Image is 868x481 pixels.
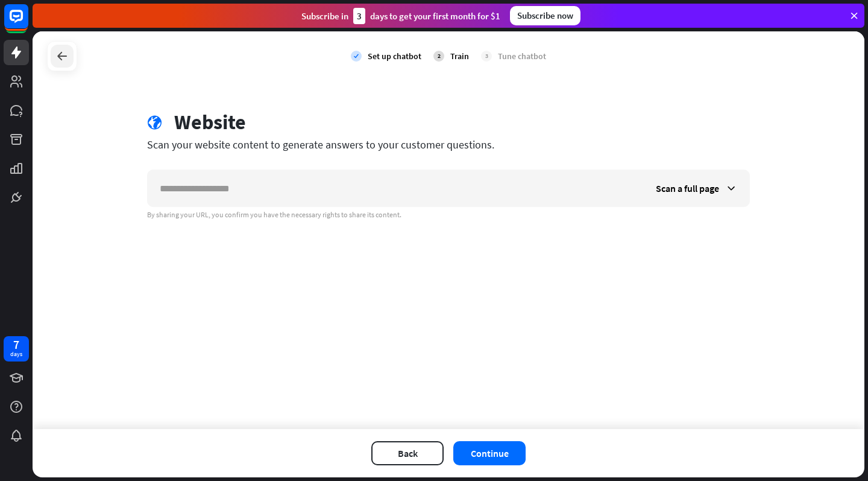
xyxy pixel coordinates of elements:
div: Subscribe now [510,6,580,25]
button: Continue [453,441,526,465]
i: globe [147,115,162,130]
div: Scan your website content to generate answers to your customer questions. [147,138,750,151]
div: 7 [13,339,19,350]
div: By sharing your URL, you confirm you have the necessary rights to share its content. [147,210,750,220]
div: days [10,350,22,358]
i: check [351,51,362,62]
div: 2 [433,51,444,62]
span: Scan a full page [656,182,719,194]
div: Tune chatbot [498,51,546,62]
div: Train [450,51,469,62]
a: 7 days [4,336,29,362]
button: Back [371,441,444,465]
div: 3 [481,51,492,62]
div: Website [174,110,246,135]
div: Subscribe in days to get your first month for $1 [301,8,500,24]
div: Set up chatbot [368,51,421,62]
button: Open LiveChat chat widget [10,5,46,41]
div: 3 [353,8,365,24]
